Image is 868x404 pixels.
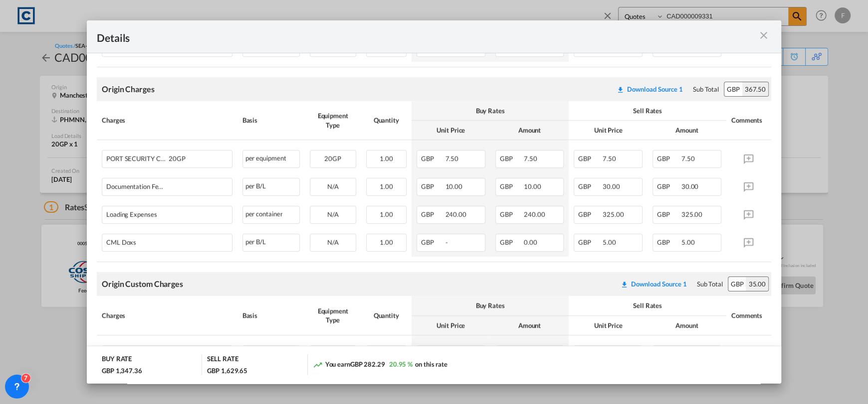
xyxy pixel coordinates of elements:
[726,296,771,335] th: Comments
[578,210,601,218] span: GBP
[524,182,541,190] span: 10.00
[746,277,768,291] div: 35.00
[421,238,444,246] span: GBP
[327,238,339,246] span: N/A
[693,85,719,94] div: Sub Total
[648,316,726,335] th: Amount
[242,116,300,125] div: Basis
[603,182,620,190] span: 30.00
[578,182,601,190] span: GBP
[524,210,545,218] span: 240.00
[102,116,232,125] div: Charges
[324,154,341,162] span: 20GP
[569,316,648,335] th: Unit Price
[445,210,466,218] span: 240.00
[102,84,155,95] div: Origin Charges
[97,30,704,43] div: Details
[417,106,564,115] div: Buy Rates
[87,20,781,384] md-dialog: Pickup Door ...
[631,280,687,288] div: Download Source 1
[242,206,300,224] div: per container
[310,306,356,324] div: Equipment Type
[617,86,625,94] md-icon: icon-download
[421,154,444,162] span: GBP
[617,85,683,93] div: Download original source rate sheet
[389,360,413,368] span: 20.95 %
[445,238,448,246] span: -
[412,121,490,140] th: Unit Price
[657,154,680,162] span: GBP
[412,316,490,335] th: Unit Price
[648,121,726,140] th: Amount
[102,311,232,320] div: Charges
[421,210,444,218] span: GBP
[724,82,742,96] div: GBP
[621,280,629,288] md-icon: icon-download
[490,121,569,140] th: Amount
[603,210,624,218] span: 325.00
[742,82,768,96] div: 367.50
[106,178,198,190] div: Documentation Fee Origin
[417,301,564,310] div: Buy Rates
[207,354,238,366] div: SELL RATE
[657,182,680,190] span: GBP
[242,234,300,252] div: per B/L
[500,238,523,246] span: GBP
[681,238,695,246] span: 5.00
[102,278,183,289] div: Origin Custom Charges
[657,238,680,246] span: GBP
[616,275,692,293] button: Download original source rate sheet
[500,154,523,162] span: GBP
[366,116,407,125] div: Quantity
[310,111,356,129] div: Equipment Type
[603,154,616,162] span: 7.50
[242,311,300,320] div: Basis
[350,360,385,368] span: GBP 282.29
[621,280,687,288] div: Download original source rate sheet
[578,154,601,162] span: GBP
[380,210,393,218] span: 1.00
[612,85,688,93] div: Download original source rate sheet
[106,206,198,218] div: Loading Expenses
[313,360,447,370] div: You earn on this rate
[697,279,723,288] div: Sub Total
[524,238,537,246] span: 0.00
[574,106,721,115] div: Sell Rates
[657,210,680,218] span: GBP
[327,182,339,190] span: N/A
[327,210,339,218] span: N/A
[500,210,523,218] span: GBP
[500,182,523,190] span: GBP
[380,182,393,190] span: 1.00
[612,80,688,98] button: Download original source rate sheet
[569,121,648,140] th: Unit Price
[681,182,699,190] span: 30.00
[574,301,721,310] div: Sell Rates
[445,154,459,162] span: 7.50
[421,182,444,190] span: GBP
[603,238,616,246] span: 5.00
[726,101,771,140] th: Comments
[616,280,692,288] div: Download original source rate sheet
[166,155,186,162] span: 20GP
[106,234,198,246] div: CML Doxs
[207,366,247,375] div: GBP 1,629.65
[524,154,537,162] span: 7.50
[578,238,601,246] span: GBP
[102,366,142,375] div: GBP 1,347.36
[681,210,702,218] span: 325.00
[380,154,393,162] span: 1.00
[681,154,695,162] span: 7.50
[728,277,746,291] div: GBP
[627,85,683,93] div: Download Source 1
[242,178,300,196] div: per B/L
[490,316,569,335] th: Amount
[242,150,300,168] div: per equipment
[106,150,198,162] div: PORT SECURITY CHARGE
[380,238,393,246] span: 1.00
[102,354,132,366] div: BUY RATE
[313,360,323,370] md-icon: icon-trending-up
[366,311,407,320] div: Quantity
[445,182,463,190] span: 10.00
[758,29,770,41] md-icon: icon-close m-3 fg-AAA8AD cursor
